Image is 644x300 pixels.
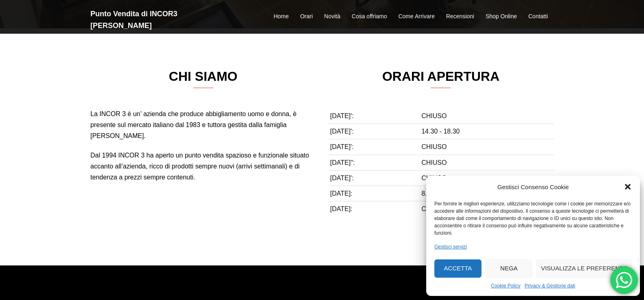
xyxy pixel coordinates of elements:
td: [DATE]: [328,201,420,217]
td: CHIUSO [419,201,553,217]
div: Per fornire le migliori esperienze, utilizziamo tecnologie come i cookie per memorizzare e/o acce... [434,200,631,237]
a: Home [273,12,288,22]
td: [DATE]': [328,108,420,124]
a: Cookie Policy [491,282,520,290]
p: La INCOR 3 è un’ azienda che produce abbigliamento uomo e donna, è presente sul mercato italiano ... [91,108,316,142]
div: Gestisci Consenso Cookie [497,182,569,192]
td: [DATE]': [328,139,420,155]
a: Privacy & Gestione dati [525,282,575,290]
button: Visualizza le preferenze [536,259,632,278]
h3: ORARI APERTURA [328,69,554,88]
td: 14.30 - 18.30 [419,124,553,139]
a: Come Arrivare [398,12,434,22]
a: Orari [300,12,313,22]
div: 'Hai [610,266,638,294]
td: [DATE]': [328,170,420,186]
td: [DATE]': [328,124,420,139]
td: [DATE]'': [328,155,420,170]
a: Shop Online [486,12,517,22]
a: Contatti [528,12,548,22]
a: Cosa offriamo [352,12,387,22]
a: Gestisci servizi [434,243,467,251]
td: CHIUSO [419,139,553,155]
td: CHIUSO [419,108,553,124]
td: [DATE]: [328,186,420,201]
td: 8.30 - 12.30 [419,186,553,201]
button: Accetta [434,259,481,278]
a: Recensioni [446,12,474,22]
h3: CHI SIAMO [91,69,316,88]
td: CHIUSO [419,155,553,170]
p: Dal 1994 INCOR 3 ha aperto un punto vendita spazioso e funzionale situato accanto all’azienda, ri... [91,150,316,183]
button: Nega [486,259,533,278]
td: CHIUSO [419,170,553,186]
div: Chiudi la finestra di dialogo [624,183,632,191]
a: Novità [324,12,340,22]
h2: Punto Vendita di INCOR3 [PERSON_NAME] [91,8,237,32]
